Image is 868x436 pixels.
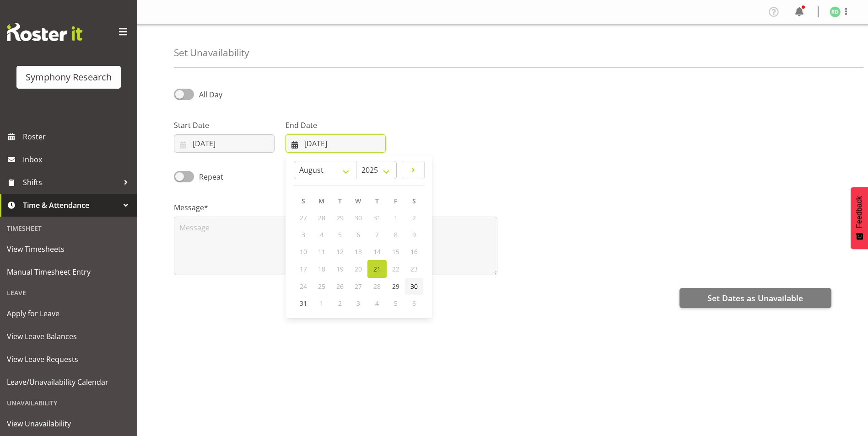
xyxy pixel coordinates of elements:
[707,292,803,304] span: Set Dates as Unavailable
[174,202,497,213] label: Message*
[338,299,342,308] span: 2
[302,197,305,205] span: S
[26,70,112,84] div: Symphony Research
[300,299,307,308] span: 31
[392,247,399,256] span: 15
[2,412,135,435] a: View Unavailability
[355,282,362,291] span: 27
[412,230,416,239] span: 9
[320,299,323,308] span: 1
[375,230,379,239] span: 7
[410,282,418,291] span: 30
[373,247,381,256] span: 14
[855,196,863,228] span: Feedback
[2,261,135,283] a: Manual Timesheet Entry
[405,278,423,295] a: 30
[23,175,119,189] span: Shifts
[412,197,416,205] span: S
[7,352,130,366] span: View Leave Requests
[394,299,398,308] span: 5
[355,247,362,256] span: 13
[300,265,307,273] span: 17
[392,282,399,291] span: 29
[355,197,361,205] span: W
[7,375,130,389] span: Leave/Unavailability Calendar
[394,197,397,205] span: F
[2,393,135,412] div: Unavailability
[318,282,325,291] span: 25
[336,265,344,273] span: 19
[318,213,325,222] span: 28
[392,265,399,273] span: 22
[375,197,379,205] span: T
[294,295,313,312] a: 31
[194,171,223,182] span: Repeat
[2,371,135,393] a: Leave/Unavailability Calendar
[300,282,307,291] span: 24
[286,120,386,131] label: End Date
[2,238,135,261] a: View Timesheets
[394,213,398,222] span: 1
[300,213,307,222] span: 27
[7,265,130,279] span: Manual Timesheet Entry
[851,187,868,249] button: Feedback - Show survey
[174,48,249,58] h4: Set Unavailability
[174,134,275,153] input: Click to select...
[2,325,135,348] a: View Leave Balances
[318,197,324,205] span: M
[410,247,418,256] span: 16
[320,230,323,239] span: 4
[7,307,130,320] span: Apply for Leave
[300,247,307,256] span: 10
[373,265,381,273] span: 21
[336,282,344,291] span: 26
[355,265,362,273] span: 20
[336,247,344,256] span: 12
[338,197,342,205] span: T
[356,230,360,239] span: 6
[23,153,133,166] span: Inbox
[7,417,130,431] span: View Unavailability
[7,23,82,41] img: Rosterit website logo
[394,230,398,239] span: 8
[7,330,130,343] span: View Leave Balances
[2,348,135,371] a: View Leave Requests
[2,219,135,238] div: Timesheet
[7,242,130,256] span: View Timesheets
[412,213,416,222] span: 2
[318,265,325,273] span: 18
[23,130,133,144] span: Roster
[387,278,405,295] a: 29
[286,134,386,153] input: Click to select...
[375,299,379,308] span: 4
[318,247,325,256] span: 11
[174,120,275,131] label: Start Date
[338,230,342,239] span: 5
[830,6,841,17] img: reena-docker5425.jpg
[410,265,418,273] span: 23
[373,282,381,291] span: 28
[412,299,416,308] span: 6
[302,230,305,239] span: 3
[373,213,381,222] span: 31
[679,288,831,308] button: Set Dates as Unavailable
[336,213,344,222] span: 29
[356,299,360,308] span: 3
[2,302,135,325] a: Apply for Leave
[355,213,362,222] span: 30
[2,283,135,302] div: Leave
[23,198,119,212] span: Time & Attendance
[199,90,222,100] span: All Day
